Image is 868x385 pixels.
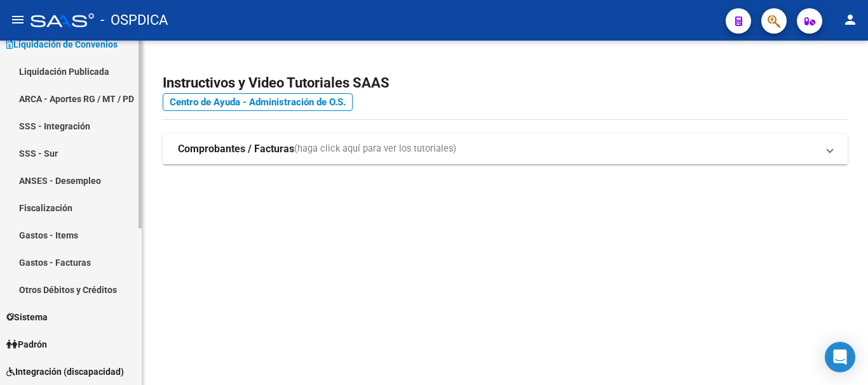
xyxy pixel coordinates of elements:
[163,134,848,164] mat-expansion-panel-header: Comprobantes / Facturas(haga click aquí para ver los tutoriales)
[6,337,47,351] span: Padrón
[825,342,855,372] div: Open Intercom Messenger
[10,12,25,27] mat-icon: menu
[6,37,118,51] span: Liquidación de Convenios
[100,6,168,34] span: - OSPDICA
[6,310,48,324] span: Sistema
[163,71,848,95] h2: Instructivos y Video Tutoriales SAAS
[178,142,294,156] strong: Comprobantes / Facturas
[6,365,124,379] span: Integración (discapacidad)
[163,93,353,111] a: Centro de Ayuda - Administración de O.S.
[843,12,858,27] mat-icon: person
[294,142,456,156] span: (haga click aquí para ver los tutoriales)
